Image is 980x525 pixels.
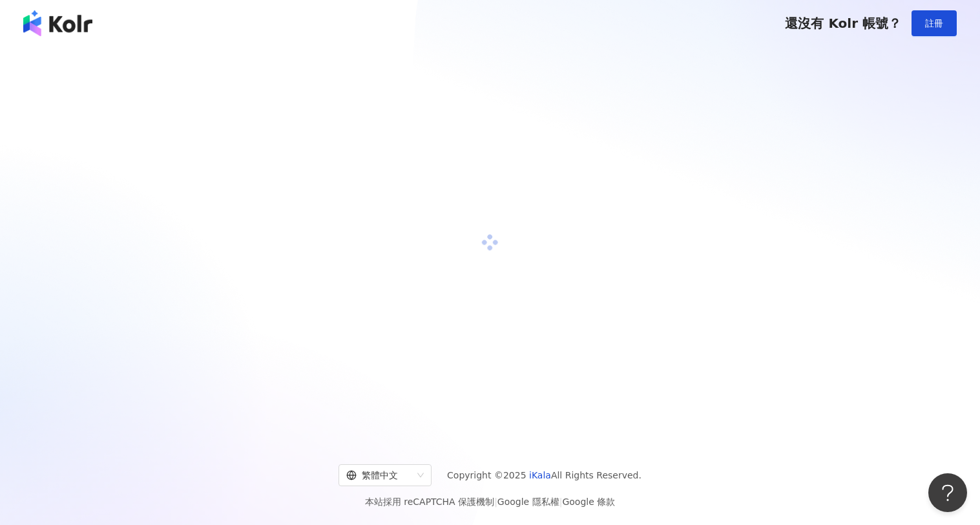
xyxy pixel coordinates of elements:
div: 繁體中文 [346,465,412,486]
span: 還沒有 Kolr 帳號？ [785,16,901,31]
a: Google 隱私權 [497,497,559,507]
span: Copyright © 2025 All Rights Reserved. [447,467,641,483]
img: logo [23,10,92,36]
a: Google 條款 [562,497,615,507]
iframe: Help Scout Beacon - Open [928,473,967,512]
span: 本站採用 reCAPTCHA 保護機制 [365,494,615,509]
span: | [494,497,497,507]
a: iKala [529,470,551,480]
button: 註冊 [912,10,957,36]
span: 註冊 [925,18,943,28]
span: | [559,497,563,507]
